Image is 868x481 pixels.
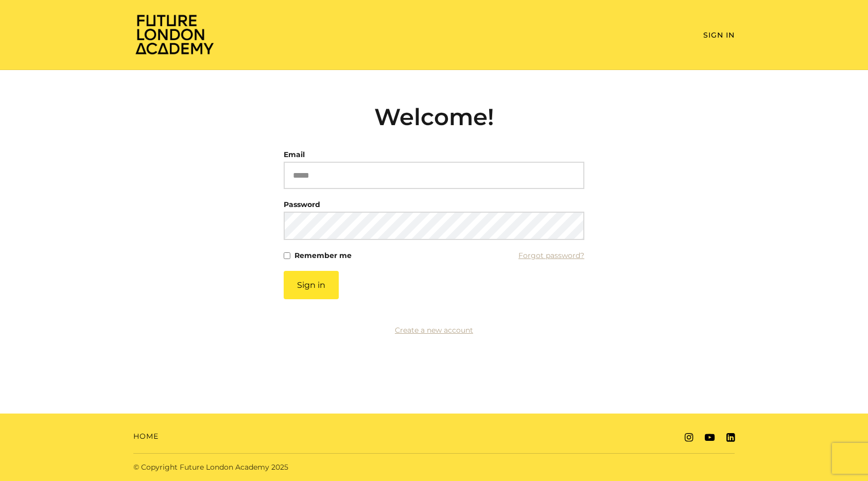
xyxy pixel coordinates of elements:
div: © Copyright Future London Academy 2025 [125,462,434,473]
h2: Welcome! [284,103,584,131]
a: Home [133,431,159,442]
img: Home Page [133,13,216,55]
label: Email [284,147,305,162]
button: Sign in [284,271,339,299]
a: Create a new account [395,325,473,335]
a: Sign In [703,30,735,40]
label: Password [284,197,320,212]
a: Forgot password? [518,248,584,263]
label: Remember me [294,248,352,263]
